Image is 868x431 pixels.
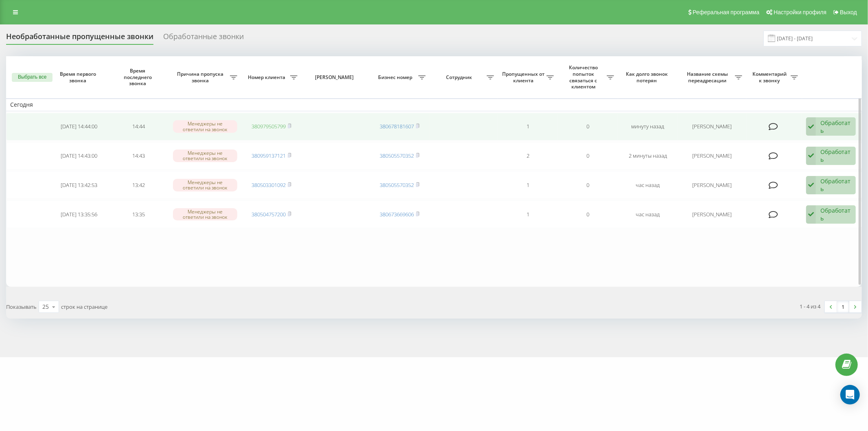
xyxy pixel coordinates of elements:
[625,71,671,84] span: Как долго звонок потерян
[173,71,230,84] span: Причина пропуска звонка
[618,113,678,141] td: минуту назад
[251,181,286,189] a: 380503301092
[56,71,102,84] span: Время первого звонка
[498,142,558,170] td: 2
[498,200,558,228] td: 1
[251,152,286,159] a: 380959137121
[173,208,237,220] div: Менеджеры не ответили на звонок
[6,99,862,111] td: Сегодня
[840,385,860,405] div: Open Intercom Messenger
[6,32,153,45] div: Необработанные пропущенные звонки
[750,71,791,84] span: Комментарий к звонку
[618,200,678,228] td: час назад
[693,9,759,15] span: Реферальная программа
[49,142,109,170] td: [DATE] 14:43:00
[678,142,746,170] td: [PERSON_NAME]
[800,302,821,310] div: 1 - 4 из 4
[116,68,162,87] span: Время последнего звонка
[61,303,107,310] span: строк на странице
[678,113,746,141] td: [PERSON_NAME]
[173,150,237,162] div: Менеджеры не ответили на звонок
[774,9,826,15] span: Настройки профиля
[840,9,857,15] span: Выход
[109,171,168,199] td: 13:42
[820,119,851,134] div: Обработать
[558,113,618,141] td: 0
[498,171,558,199] td: 1
[380,123,414,130] a: 380678181607
[49,113,109,141] td: [DATE] 14:44:00
[618,171,678,199] td: час назад
[308,74,363,81] span: [PERSON_NAME]
[12,73,52,82] button: Выбрать все
[558,200,618,228] td: 0
[245,74,290,81] span: Номер клиента
[678,200,746,228] td: [PERSON_NAME]
[251,123,286,130] a: 380979505799
[173,120,237,132] div: Менеджеры не ответили на звонок
[109,200,168,228] td: 13:35
[678,171,746,199] td: [PERSON_NAME]
[837,301,849,312] a: 1
[6,303,37,310] span: Показывать
[820,177,851,193] div: Обработать
[374,74,418,81] span: Бизнес номер
[251,211,286,218] a: 380504757200
[434,74,487,81] span: Сотрудник
[562,64,606,90] span: Количество попыток связаться с клиентом
[49,200,109,228] td: [DATE] 13:35:56
[42,303,49,311] div: 25
[380,152,414,159] a: 380505570352
[380,211,414,218] a: 380673669606
[109,113,168,141] td: 14:44
[558,142,618,170] td: 0
[380,181,414,189] a: 380505570352
[682,71,735,84] span: Название схемы переадресации
[109,142,168,170] td: 14:43
[502,71,547,84] span: Пропущенных от клиента
[820,148,851,163] div: Обработать
[498,113,558,141] td: 1
[163,32,244,45] div: Обработанные звонки
[618,142,678,170] td: 2 минуты назад
[820,207,851,222] div: Обработать
[558,171,618,199] td: 0
[173,179,237,191] div: Менеджеры не ответили на звонок
[49,171,109,199] td: [DATE] 13:42:53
